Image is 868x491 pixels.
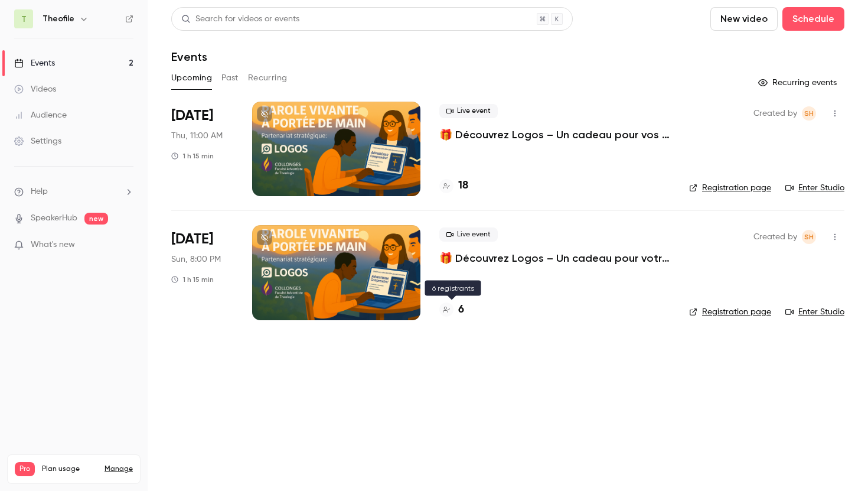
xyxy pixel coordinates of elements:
span: SH [804,230,814,244]
div: Sep 11 Thu, 11:00 AM (Europe/Paris) [171,102,233,196]
div: Videos [14,83,56,95]
span: Created by [753,230,797,244]
span: SH [804,106,814,121]
a: 🎁 Découvrez Logos – Un cadeau pour votre ministère [439,251,670,265]
div: 1 h 15 min [171,151,214,161]
span: T [21,13,27,25]
a: Enter Studio [785,306,844,318]
button: Upcoming [171,69,212,87]
a: Registration page [689,182,771,194]
div: 1 h 15 min [171,275,214,284]
a: Enter Studio [785,182,844,194]
span: [DATE] [171,230,213,249]
span: [DATE] [171,106,213,125]
a: Registration page [689,306,771,318]
button: New video [710,7,778,31]
span: new [84,213,108,225]
span: Created by [753,106,797,121]
a: 18 [439,178,468,194]
a: Manage [105,464,133,474]
h6: Theofile [43,13,74,25]
span: What's new [31,239,75,251]
h4: 18 [458,178,468,194]
div: Audience [14,109,67,121]
a: SpeakerHub [31,212,77,225]
a: 6 [439,302,464,318]
h4: 6 [458,302,464,318]
button: Schedule [782,7,844,31]
iframe: Noticeable Trigger [119,240,133,251]
button: Recurring events [753,73,844,92]
span: Live event [439,104,498,118]
span: Plan usage [42,464,97,474]
span: Sun, 8:00 PM [171,253,221,265]
button: Recurring [248,69,288,87]
a: 🎁 Découvrez Logos – Un cadeau pour vos études de théologie [439,128,670,142]
span: Pro [15,462,35,476]
li: help-dropdown-opener [14,186,133,198]
span: Stéphane HAMELIN [802,230,816,244]
div: Search for videos or events [181,13,299,25]
span: Live event [439,227,498,242]
button: Past [221,69,239,87]
span: Thu, 11:00 AM [171,130,223,142]
div: Events [14,57,55,69]
h1: Events [171,50,207,64]
span: Help [31,186,48,198]
div: Settings [14,135,61,147]
span: Stéphane HAMELIN [802,106,816,121]
div: Sep 14 Sun, 8:00 PM (Europe/Paris) [171,225,233,320]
